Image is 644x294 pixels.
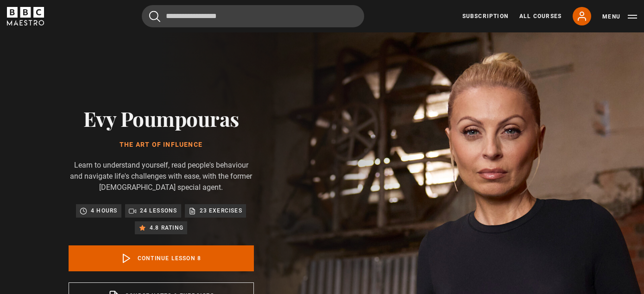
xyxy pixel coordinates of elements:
h1: The Art of Influence [69,141,254,149]
a: Subscription [462,12,508,20]
p: 4.8 rating [150,223,183,232]
p: 23 exercises [200,206,242,215]
h2: Evy Poumpouras [69,106,254,130]
svg: BBC Maestro [7,7,44,25]
a: Continue lesson 8 [69,245,254,271]
input: Search [142,5,364,27]
p: 4 hours [91,206,117,215]
a: All Courses [519,12,562,20]
button: Submit the search query [149,11,160,22]
p: 24 lessons [140,206,177,215]
p: Learn to understand yourself, read people's behaviour and navigate life's challenges with ease, w... [69,160,254,193]
button: Toggle navigation [602,12,637,21]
